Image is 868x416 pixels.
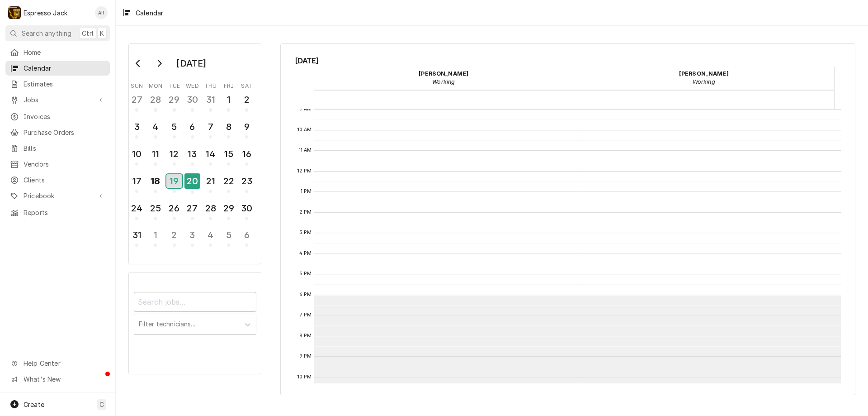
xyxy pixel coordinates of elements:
span: 8 PM [297,332,314,339]
th: Sunday [128,79,146,90]
div: 29 [167,93,181,106]
div: Calendar Filters [134,284,256,344]
div: 8 [222,120,236,134]
div: 2 [167,228,181,242]
div: 12 [167,147,181,161]
div: Calendar Day Picker [128,43,261,264]
span: Vendors [24,159,105,169]
div: 25 [148,201,162,215]
div: Espresso Jack's Avatar [8,6,21,19]
span: C [99,400,104,409]
div: 30 [240,201,254,215]
button: Search anythingCtrlK [5,25,110,41]
span: K [100,29,104,38]
div: Samantha Janssen - Working [574,67,834,89]
div: Jack Kehoe - Working [314,67,574,89]
button: Go to next month [150,56,168,71]
span: Help Center [24,359,104,368]
a: Go to Help Center [5,356,110,371]
div: 16 [240,147,254,161]
span: 3 PM [297,229,314,236]
div: 31 [203,93,217,106]
div: 31 [130,228,144,242]
a: Clients [5,172,110,187]
a: Bills [5,141,110,156]
div: 14 [203,147,217,161]
th: Tuesday [165,79,183,90]
div: 13 [185,147,199,161]
div: 9 [240,120,254,134]
span: Bills [24,143,105,153]
span: 9 PM [297,353,314,360]
a: Invoices [5,109,110,124]
span: Invoices [24,112,105,121]
div: 29 [222,201,236,215]
span: What's New [24,374,104,384]
div: 27 [130,93,144,106]
span: 5 PM [297,270,314,277]
span: Purchase Orders [24,128,105,137]
th: Monday [146,79,165,90]
div: 1 [148,228,162,242]
div: 30 [185,93,199,106]
th: Friday [220,79,238,90]
div: AR [95,6,108,19]
div: 2 [240,93,254,106]
th: Saturday [238,79,256,90]
span: Home [24,48,105,57]
a: Estimates [5,77,110,91]
div: 10 [130,147,144,161]
div: Allan Ross's Avatar [95,6,108,19]
span: 7 PM [297,311,314,319]
div: 11 [148,147,162,161]
div: 28 [203,201,217,215]
div: 5 [222,228,236,242]
div: E [8,6,21,19]
span: Search anything [22,29,71,38]
div: Calendar Filters [128,272,261,374]
span: Reports [24,208,105,217]
div: 21 [203,174,217,188]
div: 6 [185,120,199,134]
span: Estimates [24,79,105,89]
span: 10 PM [295,373,314,381]
div: 6 [240,228,254,242]
div: 4 [148,120,162,134]
a: Calendar [5,61,110,76]
th: Wednesday [183,79,201,90]
div: 1 [222,93,236,106]
span: Create [24,401,44,408]
a: Go to What's New [5,372,110,387]
strong: [PERSON_NAME] [679,70,729,77]
div: 7 [203,120,217,134]
span: Pricebook [24,191,92,201]
div: 27 [185,201,199,215]
div: 22 [222,174,236,188]
div: 17 [130,174,144,188]
a: Go to Pricebook [5,188,110,203]
div: 3 [130,120,144,134]
span: 11 AM [297,147,314,154]
span: 4 PM [297,250,314,257]
span: Ctrl [82,29,94,38]
span: 9 AM [297,105,314,113]
input: Search jobs... [134,292,256,312]
em: Working [693,78,715,85]
div: 20 [184,173,200,189]
span: 12 PM [295,167,314,175]
span: 10 AM [295,126,314,134]
div: 23 [240,174,254,188]
div: 4 [203,228,217,242]
span: 6 PM [297,291,314,298]
div: 28 [148,93,162,106]
span: Clients [24,175,105,185]
div: 15 [222,147,236,161]
a: Purchase Orders [5,125,110,140]
strong: [PERSON_NAME] [419,70,468,77]
span: 1 PM [298,188,314,195]
div: 3 [185,228,199,242]
div: 18 [148,174,162,188]
div: 5 [167,120,181,134]
div: 24 [130,201,144,215]
div: Espresso Jack [24,8,67,18]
